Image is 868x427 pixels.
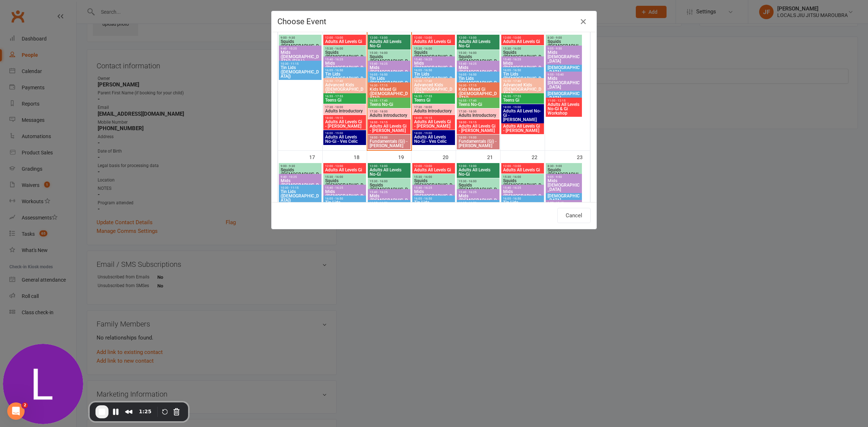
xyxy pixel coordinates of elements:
span: 12:00 - 13:00 [503,36,542,39]
span: 16:55 - 17:55 [503,95,542,98]
span: 16:55 - 17:55 [325,95,365,98]
span: 8:30 - 9:00 [547,36,580,39]
span: 18:00 - 19:15 [369,121,409,124]
span: Tin Lids [DEMOGRAPHIC_DATA] [547,87,580,100]
span: Tin Lids ([DEMOGRAPHIC_DATA].) [369,76,409,89]
span: Adults All Levels No-Gi [369,168,409,176]
span: Squids ([DEMOGRAPHIC_DATA]) [280,39,320,52]
span: Adults All Levels No-Gi - Ves Celic [325,135,365,144]
span: Squids ([DEMOGRAPHIC_DATA].) [414,179,454,192]
div: 23 [577,151,590,163]
span: Mids ([DEMOGRAPHIC_DATA]) [458,65,498,78]
span: 11:00 - 12:15 [547,99,580,102]
span: Adults All Levels Gi [414,168,454,172]
div: 19 [398,151,411,163]
span: Mids ([DEMOGRAPHIC_DATA].) [414,189,454,202]
span: 15:30 - 16:00 [458,51,498,55]
span: Squids ([DEMOGRAPHIC_DATA].) [369,183,409,196]
span: 16:05 - 16:50 [414,69,454,72]
span: Tin Lids ([DEMOGRAPHIC_DATA].) [325,200,365,213]
span: Squids ([DEMOGRAPHIC_DATA].) [414,50,454,63]
span: Squids ([DEMOGRAPHIC_DATA].) [325,50,365,63]
span: Mids [DEMOGRAPHIC_DATA] [547,179,580,192]
span: Fundamentals (Gi) - [PERSON_NAME] [458,139,498,148]
span: 18:00 - 19:15 [414,116,454,120]
span: 15:30 - 16:00 [503,47,542,50]
span: 18:00 - 19:15 [458,121,498,124]
span: 18:00 - 19:00 [369,136,409,139]
span: 16:55 - 17:55 [414,95,454,98]
span: 16:50 - 17:40 [503,80,542,83]
h4: Choose Event [277,17,591,26]
span: Squids ([DEMOGRAPHIC_DATA].) [547,168,580,181]
span: 16:05 - 16:50 [458,73,498,76]
span: 9:00 - 9:30 [280,36,320,39]
span: 18:00 - 19:00 [458,136,498,139]
span: 17:30 - 18:00 [369,110,409,113]
span: Advanced Kids ([DEMOGRAPHIC_DATA]) [325,83,365,96]
span: 15:40 - 16:25 [458,191,498,194]
span: Teens Gi [325,98,365,102]
span: Adults All Levels Gi [325,39,365,44]
span: Mids ([DEMOGRAPHIC_DATA].) [325,189,365,202]
span: 18:00 - 19:00 [414,132,454,135]
span: 12:00 - 13:00 [458,36,498,39]
span: Squids ([DEMOGRAPHIC_DATA].) [503,50,542,63]
span: 10:30 - 11:15 [280,186,320,189]
span: Mids ([DEMOGRAPHIC_DATA].) [325,61,365,74]
span: Adults All Levels Gi - [PERSON_NAME] [458,124,498,133]
span: Adults Introductory [325,109,365,113]
span: 12:00 - 13:00 [458,165,498,168]
span: 8:30 - 9:00 [547,165,580,168]
span: Advanced Kids ([DEMOGRAPHIC_DATA]) [414,83,454,96]
span: Mids ([DEMOGRAPHIC_DATA].) [414,61,454,74]
div: 17 [309,151,322,163]
span: Adults All Levels Gi [325,168,365,172]
span: Squids ([DEMOGRAPHIC_DATA].) [547,39,580,52]
span: Kids Mixed Gi ([DEMOGRAPHIC_DATA]) [369,87,409,100]
span: 16:55 - 17:40 [369,99,409,102]
span: Adults All Levels Gi - [PERSON_NAME] [369,124,409,133]
span: 15:30 - 16:00 [325,175,365,179]
span: 12:00 - 13:00 [325,36,365,39]
span: Mids ([DEMOGRAPHIC_DATA]) [458,194,498,207]
span: 17:30 - 18:00 [325,106,365,109]
span: Tin Lids ([DEMOGRAPHIC_DATA].) [414,200,454,213]
span: 15:40 - 16:25 [503,58,542,61]
span: Adults All Levels No-Gi [369,39,409,48]
span: Squids ([DEMOGRAPHIC_DATA]) [280,168,320,181]
span: Mids ([DEMOGRAPHIC_DATA].) [503,61,542,74]
span: Mids ([DEMOGRAPHIC_DATA].) [503,189,542,202]
span: 12:00 - 13:00 [414,36,454,39]
span: 16:05 - 16:50 [503,69,542,72]
div: 21 [487,151,500,163]
button: Cancel [557,208,591,223]
span: Mids ([DEMOGRAPHIC_DATA]) [369,194,409,207]
span: 16:05 - 16:50 [369,201,409,205]
span: Tin Lids ([DEMOGRAPHIC_DATA]) [280,65,320,78]
span: Tin Lids ([DEMOGRAPHIC_DATA].) [503,200,542,213]
span: 15:30 - 16:00 [325,47,365,50]
span: Adults All Levels Gi - [PERSON_NAME] [325,120,365,128]
span: 15:40 - 16:25 [369,62,409,65]
span: 10:30 - 11:15 [280,62,320,65]
span: Squids ([DEMOGRAPHIC_DATA].) [458,183,498,196]
iframe: Intercom live chat [7,402,25,420]
span: 9:05 - 9:50 [547,47,580,50]
span: Adults All Levels Gi - [PERSON_NAME] [414,120,454,128]
span: 15:30 - 16:00 [369,51,409,55]
span: 12:00 - 13:00 [414,165,454,168]
span: Mids ([DEMOGRAPHIC_DATA]) (FULL) [280,50,320,63]
span: Tin Lids [DEMOGRAPHIC_DATA] [547,61,580,74]
span: 15:40 - 16:25 [325,186,365,189]
span: Adults All Levels Gi - [PERSON_NAME] [503,124,542,133]
span: 9:55 - 10:40 [547,73,580,76]
span: 18:00 - 19:15 [325,116,365,120]
span: 15:40 - 16:25 [414,58,454,61]
span: 16:05 - 16:50 [414,197,454,200]
span: Squids ([DEMOGRAPHIC_DATA].) [503,179,542,192]
span: 16:05 - 16:50 [503,197,542,200]
div: 20 [443,151,456,163]
span: Kids Mixed Gi ([DEMOGRAPHIC_DATA]) [458,87,498,100]
span: 9:55 - 10:40 [547,201,580,205]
